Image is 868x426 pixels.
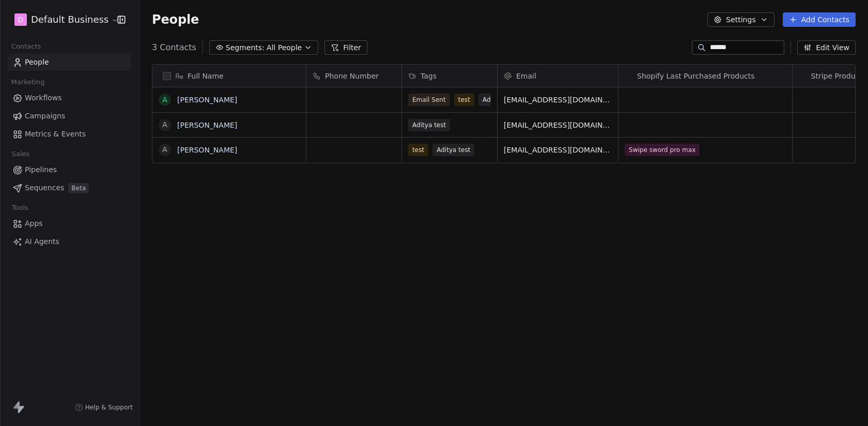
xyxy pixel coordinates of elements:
div: ShopifyShopify Last Purchased Products [618,65,792,87]
span: 3 Contacts [152,41,196,54]
div: grid [152,87,306,415]
span: Email [516,71,536,81]
div: A [162,95,167,105]
span: Marketing [7,74,49,90]
span: Workflows [25,93,62,103]
a: Pipelines [8,161,131,178]
span: Swipe sword pro max [625,144,700,156]
div: A [162,119,167,130]
span: Aditya test [478,94,520,106]
div: Email [498,65,618,87]
a: [PERSON_NAME] [177,146,237,154]
a: Workflows [8,89,131,106]
span: Tools [7,200,33,216]
a: AI Agents [8,233,131,250]
div: A [162,144,167,155]
button: Settings [707,12,774,27]
span: Apps [25,218,43,229]
span: [EMAIL_ADDRESS][DOMAIN_NAME] [504,95,612,105]
span: AI Agents [25,236,59,247]
a: [PERSON_NAME] [177,96,237,104]
div: Tags [402,65,497,87]
button: Filter [324,40,367,55]
span: Sequences [25,182,64,193]
span: Campaigns [25,111,65,121]
span: Aditya test [432,144,474,156]
span: Shopify Last Purchased Products [637,71,755,81]
span: People [25,57,49,68]
span: Metrics & Events [25,129,86,140]
button: Add Contacts [783,12,856,27]
a: Apps [8,215,131,232]
a: SequencesBeta [8,179,131,196]
span: D [18,14,24,25]
span: [EMAIL_ADDRESS][DOMAIN_NAME] [504,145,612,155]
span: Sales [7,146,34,162]
button: DDefault Business [12,11,110,28]
span: Help & Support [85,403,133,412]
span: Full Name [188,71,224,81]
span: Segments: [226,42,265,53]
span: Tags [421,71,437,81]
span: test [454,94,474,106]
span: test [408,144,428,156]
div: Phone Number [306,65,401,87]
a: People [8,54,131,71]
a: Help & Support [75,403,133,412]
span: People [152,12,199,27]
span: Aditya test [408,119,450,131]
span: Pipelines [25,164,57,175]
span: Phone Number [325,71,379,81]
a: [PERSON_NAME] [177,121,237,129]
div: Full Name [152,65,306,87]
span: [EMAIL_ADDRESS][DOMAIN_NAME] [504,120,612,130]
img: Shopify [625,35,633,117]
a: Metrics & Events [8,126,131,143]
span: Default Business [31,13,109,26]
button: Edit View [797,40,856,55]
img: Stripe [799,41,807,111]
span: Beta [68,183,89,193]
span: Contacts [7,39,45,54]
a: Campaigns [8,108,131,125]
span: Email Sent [408,94,450,106]
span: All People [267,42,302,53]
